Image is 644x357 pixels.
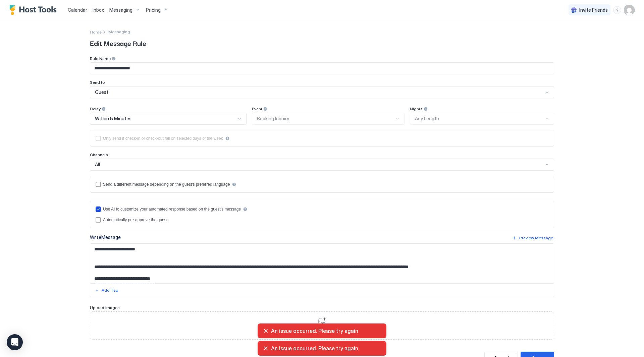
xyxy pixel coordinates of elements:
span: Delay [90,106,101,111]
span: Nights [410,106,423,111]
span: Home [90,29,102,35]
span: Upload Images [90,305,120,310]
span: Send to [90,80,105,85]
div: Send a different message depending on the guest's preferred language [103,182,230,187]
span: Pricing [146,7,161,13]
div: useAI [96,206,548,212]
span: Inbox [93,7,104,13]
textarea: Input Field [90,244,554,283]
span: Messaging [108,29,130,34]
div: Breadcrumb [90,28,102,35]
a: Inbox [93,6,104,13]
div: preapprove [96,217,548,223]
div: Open Intercom Messenger [7,334,23,350]
span: Calendar [68,7,87,13]
div: menu [613,6,621,14]
div: Breadcrumb [108,29,130,34]
span: Rule Name [90,56,111,61]
button: Preview Message [512,234,554,242]
button: Add Tag [94,286,119,294]
div: Only send if check-in or check-out fall on selected days of the week [103,136,223,141]
span: Guest [95,89,108,95]
div: Write Message [90,234,121,241]
a: Home [90,28,102,35]
a: Host Tools Logo [9,5,60,15]
div: Automatically pre-approve the guest [103,218,167,222]
a: Calendar [68,6,87,13]
div: isLimited [96,136,548,141]
span: Event [252,106,262,111]
span: Edit Message Rule [90,38,554,48]
span: Messaging [109,7,132,13]
span: Within 5 Minutes [95,116,131,122]
div: languagesEnabled [96,182,548,187]
span: Invite Friends [579,7,608,13]
span: All [95,162,100,168]
input: Input Field [90,63,554,74]
span: An issue occurred. Please try again [271,328,381,334]
span: Channels [90,152,108,157]
span: An issue occurred. Please try again [271,345,381,352]
div: Use AI to customize your automated response based on the guest's message [103,207,241,212]
div: Preview Message [519,235,553,241]
div: User profile [624,5,635,15]
div: Add Tag [102,287,118,293]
